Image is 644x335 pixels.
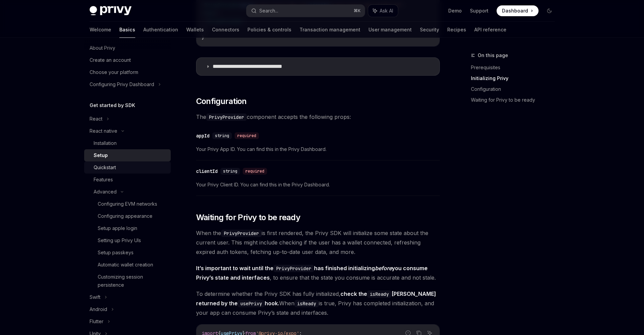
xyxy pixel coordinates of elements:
a: Waiting for Privy to be ready [471,95,560,105]
a: Setup apple login [84,222,171,234]
a: Wallets [186,22,204,38]
a: API reference [474,22,506,38]
span: On this page [478,51,508,59]
a: Recipes [447,22,466,38]
a: Choose your platform [84,66,171,78]
code: PrivyProvider [221,230,262,237]
code: PrivyProvider [206,113,247,121]
code: PrivyProvider [273,265,314,272]
a: Configuration [471,84,560,95]
a: Basics [119,22,135,38]
a: Quickstart [84,161,171,174]
button: Search...⌘K [246,5,365,17]
a: Automatic wallet creation [84,259,171,271]
a: Welcome [90,22,111,38]
div: Swift [90,293,100,301]
a: Dashboard [497,5,539,16]
span: When the is first rendered, the Privy SDK will initialize some state about the current user. This... [196,228,440,257]
div: Search... [259,7,278,15]
span: Dashboard [502,7,528,14]
span: , to ensure that the state you consume is accurate and not stale. [196,263,440,282]
code: isReady [367,290,391,298]
div: clientId [196,168,218,175]
span: Your Privy Client ID. You can find this in the Privy Dashboard. [196,181,440,189]
a: Configuring appearance [84,210,171,222]
div: Quickstart [94,163,116,172]
a: Demo [448,7,462,14]
a: Connectors [212,22,239,38]
span: Configuration [196,96,247,107]
a: Prerequisites [471,62,560,73]
div: Configuring EVM networks [98,200,157,208]
a: Setup passkeys [84,247,171,259]
img: dark logo [90,6,132,16]
strong: It’s important to wait until the has finished initializing you consume Privy’s state and interfaces [196,265,428,281]
div: Setup [94,151,108,159]
a: Transaction management [300,22,360,38]
span: The component accepts the following props: [196,112,440,122]
span: ⌘ K [354,8,361,14]
a: Customizing session persistence [84,271,171,291]
div: Choose your platform [90,68,138,76]
em: before [375,265,392,272]
div: Setup passkeys [98,249,134,257]
a: Policies & controls [247,22,291,38]
a: Security [420,22,439,38]
code: usePrivy [238,300,265,307]
a: User management [368,22,412,38]
span: To determine whether the Privy SDK has fully initialized, When is true, Privy has completed initi... [196,289,440,317]
div: required [243,168,267,175]
span: Your Privy App ID. You can find this in the Privy Dashboard. [196,145,440,153]
div: React [90,115,102,123]
h5: Get started by SDK [90,101,135,109]
a: Initializing Privy [471,73,560,84]
div: Automatic wallet creation [98,261,153,269]
div: React native [90,127,117,135]
div: Features [94,176,113,184]
div: appId [196,132,210,139]
span: Waiting for Privy to be ready [196,212,301,223]
div: Setup apple login [98,224,137,232]
div: Customizing session persistence [98,273,167,289]
a: Authentication [143,22,178,38]
a: Support [470,7,488,14]
div: Installation [94,139,117,147]
a: Setup [84,149,171,161]
a: Setting up Privy UIs [84,234,171,247]
a: Create an account [84,54,171,66]
span: string [215,133,229,138]
div: Android [90,305,107,313]
div: required [235,132,259,139]
div: Create an account [90,56,131,64]
div: Advanced [94,188,117,196]
div: Configuring Privy Dashboard [90,80,154,88]
code: isReady [294,300,319,307]
span: Ask AI [380,7,393,14]
button: Ask AI [368,5,398,17]
a: Configuring EVM networks [84,198,171,210]
a: Features [84,174,171,186]
div: Setting up Privy UIs [98,236,141,244]
div: Configuring appearance [98,212,152,220]
div: Flutter [90,317,103,326]
span: string [223,169,237,174]
button: Toggle dark mode [544,5,555,16]
a: Installation [84,137,171,149]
